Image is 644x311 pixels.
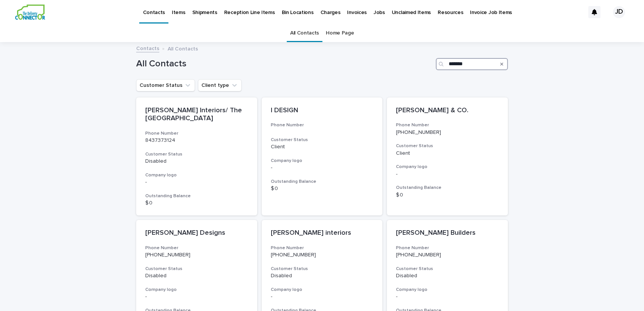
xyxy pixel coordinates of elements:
[396,150,499,157] p: Client
[396,229,499,237] p: [PERSON_NAME] Builders
[271,165,374,171] p: -
[271,287,374,293] h3: Company logo
[290,24,319,42] a: All Contacts
[271,229,374,237] p: [PERSON_NAME] interiors
[271,185,374,192] p: $ 0
[145,200,248,206] p: $ 0
[396,107,499,115] p: [PERSON_NAME] & CO.
[271,179,374,185] h3: Outstanding Balance
[396,273,499,279] p: Disabled
[136,58,433,69] h1: All Contacts
[436,58,508,70] input: Search
[613,6,625,18] div: JD
[396,245,499,251] h3: Phone Number
[136,44,159,52] a: Contacts
[271,266,374,272] h3: Customer Status
[136,79,195,91] button: Customer Status
[145,266,248,272] h3: Customer Status
[145,158,248,165] p: Disabled
[396,130,441,135] a: [PHONE_NUMBER]
[396,143,499,149] h3: Customer Status
[145,294,248,300] p: -
[326,24,354,42] a: Home Page
[271,294,374,300] p: -
[396,171,499,177] p: -
[145,179,248,185] p: -
[145,245,248,251] h3: Phone Number
[145,287,248,293] h3: Company logo
[396,266,499,272] h3: Customer Status
[145,193,248,199] h3: Outstanding Balance
[145,130,248,137] h3: Phone Number
[145,151,248,157] h3: Customer Status
[136,97,257,215] a: [PERSON_NAME] Interiors/ The [GEOGRAPHIC_DATA]Phone Number8437373124Customer StatusDisabledCompan...
[271,158,374,164] h3: Company logo
[145,138,175,143] a: 8437373124
[271,252,316,258] a: [PHONE_NUMBER]
[396,122,499,128] h3: Phone Number
[145,229,248,237] p: [PERSON_NAME] Designs
[396,287,499,293] h3: Company logo
[198,79,242,91] button: Client type
[168,44,198,52] p: All Contacts
[271,245,374,251] h3: Phone Number
[396,164,499,170] h3: Company logo
[396,294,499,300] p: -
[262,97,383,215] a: I DESIGNPhone NumberCustomer StatusClientCompany logo-Outstanding Balance$ 0
[271,122,374,128] h3: Phone Number
[271,137,374,143] h3: Customer Status
[396,192,499,198] p: $ 0
[271,107,374,115] p: I DESIGN
[271,144,374,150] p: Client
[387,97,508,215] a: [PERSON_NAME] & CO.Phone Number[PHONE_NUMBER]Customer StatusClientCompany logo-Outstanding Balanc...
[15,5,45,20] img: aCWQmA6OSGG0Kwt8cj3c
[271,273,374,279] p: Disabled
[145,172,248,178] h3: Company logo
[145,252,190,258] a: [PHONE_NUMBER]
[145,107,248,123] p: [PERSON_NAME] Interiors/ The [GEOGRAPHIC_DATA]
[396,252,441,258] a: [PHONE_NUMBER]
[396,185,499,191] h3: Outstanding Balance
[145,273,248,279] p: Disabled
